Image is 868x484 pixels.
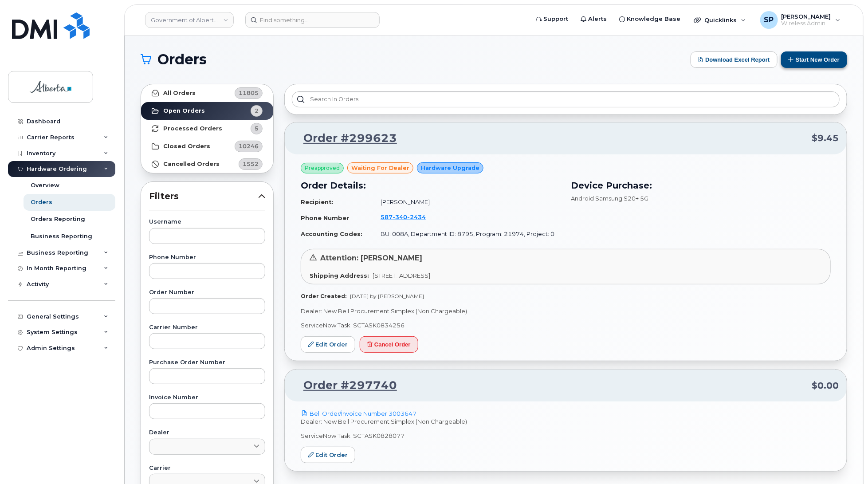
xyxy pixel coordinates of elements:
span: [STREET_ADDRESS] [373,272,430,279]
strong: All Orders [163,90,196,97]
a: Edit Order [301,336,355,353]
td: [PERSON_NAME] [373,194,560,210]
strong: Recipient: [301,198,334,205]
p: ServiceNow Task: SCTASK0834256 [301,321,831,330]
label: Carrier [149,465,265,471]
label: Invoice Number [149,395,265,401]
p: Dealer: New Bell Procurement Simplex (Non Chargeable) [301,417,831,426]
label: Username [149,219,265,225]
span: 1552 [243,160,259,168]
a: All Orders11805 [141,84,273,102]
span: $0.00 [812,379,839,392]
strong: Closed Orders [163,143,210,150]
span: Android Samsung S20+ 5G [571,195,649,202]
span: 2 [255,106,259,115]
span: 5 [255,124,259,133]
strong: Processed Orders [163,125,222,132]
label: Order Number [149,290,265,295]
span: 587 [381,213,426,220]
label: Purchase Order Number [149,360,265,366]
label: Carrier Number [149,325,265,331]
a: Bell Order/Invoice Number 3003647 [301,410,416,417]
span: Filters [149,190,258,203]
span: waiting for dealer [351,164,409,172]
span: Attention: [PERSON_NAME] [320,254,422,262]
a: Order #299623 [293,130,397,146]
a: Closed Orders10246 [141,138,273,155]
strong: Phone Number [301,214,349,221]
a: Edit Order [301,447,355,463]
strong: Cancelled Orders [163,161,220,168]
h3: Device Purchase: [571,179,831,192]
h3: Order Details: [301,179,561,192]
td: BU: 008A, Department ID: 8795, Program: 21974, Project: 0 [373,226,560,242]
button: Start New Order [781,51,847,68]
p: ServiceNow Task: SCTASK0828077 [301,432,831,440]
a: 5873402434 [381,213,436,220]
input: Search in orders [292,91,840,107]
strong: Accounting Codes: [301,230,362,237]
button: Cancel Order [360,336,418,353]
span: Orders [157,53,207,66]
span: Hardware Upgrade [421,164,479,172]
strong: Order Created: [301,293,346,299]
span: 340 [393,213,407,220]
strong: Open Orders [163,107,205,114]
span: 10246 [239,142,259,150]
span: 11805 [239,89,259,97]
span: $9.45 [812,132,839,145]
a: Processed Orders5 [141,120,273,138]
span: 2434 [407,213,426,220]
label: Phone Number [149,255,265,260]
a: Order #297740 [293,378,397,393]
strong: Shipping Address: [310,272,369,279]
p: Dealer: New Bell Procurement Simplex (Non Chargeable) [301,307,831,315]
button: Download Excel Report [691,51,778,68]
a: Cancelled Orders1552 [141,155,273,173]
span: [DATE] by [PERSON_NAME] [350,293,424,299]
a: Open Orders2 [141,102,273,120]
label: Dealer [149,430,265,436]
span: Preapproved [305,164,340,172]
